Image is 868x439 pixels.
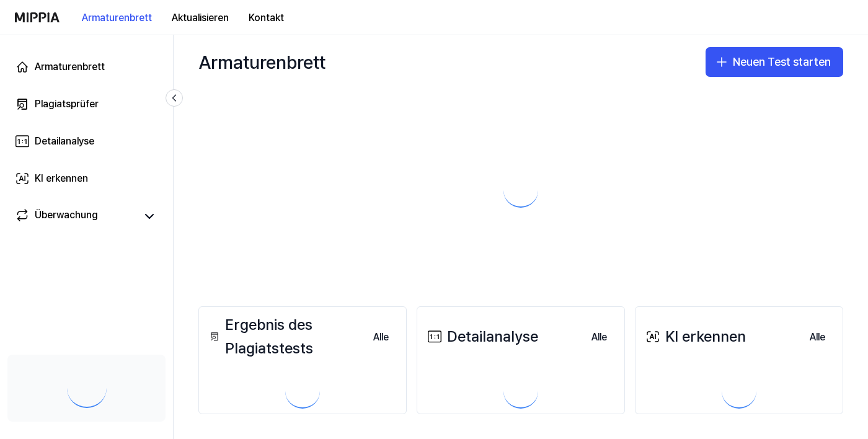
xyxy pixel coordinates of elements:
[800,325,835,350] button: Alle
[35,135,94,147] font: Detailanalyse
[373,331,389,343] font: Alle
[7,126,166,156] a: Detailanalyse
[7,52,166,82] a: Armaturenbrett
[162,1,239,35] a: Aktualisieren
[582,324,617,350] a: Alle
[225,316,313,357] font: Ergebnis des Plagiatstests
[82,12,152,24] font: Armaturenbrett
[249,12,284,24] font: Kontakt
[239,6,294,30] button: Kontakt
[7,89,166,119] a: Plagiatsprüfer
[591,331,607,343] font: Alle
[810,331,825,343] font: Alle
[35,172,88,184] font: KI erkennen
[800,324,835,350] a: Alle
[162,6,239,30] button: Aktualisieren
[15,208,136,225] a: Überwachung
[665,327,746,345] font: KI erkennen
[7,164,166,193] a: KI erkennen
[172,12,229,24] font: Aktualisieren
[35,209,98,221] font: Überwachung
[363,324,399,350] a: Alle
[15,12,60,22] img: Logo
[447,327,538,345] font: Detailanalyse
[706,47,843,77] button: Neuen Test starten
[582,325,617,350] button: Alle
[198,51,325,73] font: Armaturenbrett
[363,325,399,350] button: Alle
[35,98,99,110] font: Plagiatsprüfer
[35,61,105,73] font: Armaturenbrett
[72,6,162,30] button: Armaturenbrett
[733,55,831,68] font: Neuen Test starten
